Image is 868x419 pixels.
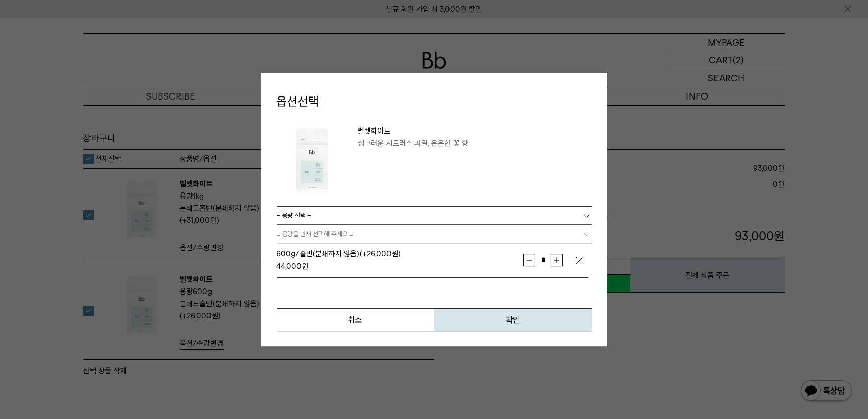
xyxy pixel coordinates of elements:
[277,93,592,110] h4: 옵션선택
[277,262,302,271] strong: 44,000
[358,137,592,149] p: 싱그러운 시트러스 과일, 은은한 꽃 향
[523,254,535,266] button: 감소
[434,308,592,331] button: 확인
[277,260,524,272] div: 원
[277,227,354,242] span: = 용량을 먼저 선택해 주세요 =
[574,255,584,266] img: 삭제
[277,249,401,259] span: 600g/홀빈(분쇄하지 않음) (+26,000원)
[551,254,563,266] button: 증가
[349,315,362,325] span: 취소
[277,208,312,223] span: = 용량 선택 =
[277,308,434,331] button: 취소
[358,125,592,137] p: 벨벳화이트
[277,125,348,196] img: 벨벳화이트
[506,315,520,325] span: 확인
